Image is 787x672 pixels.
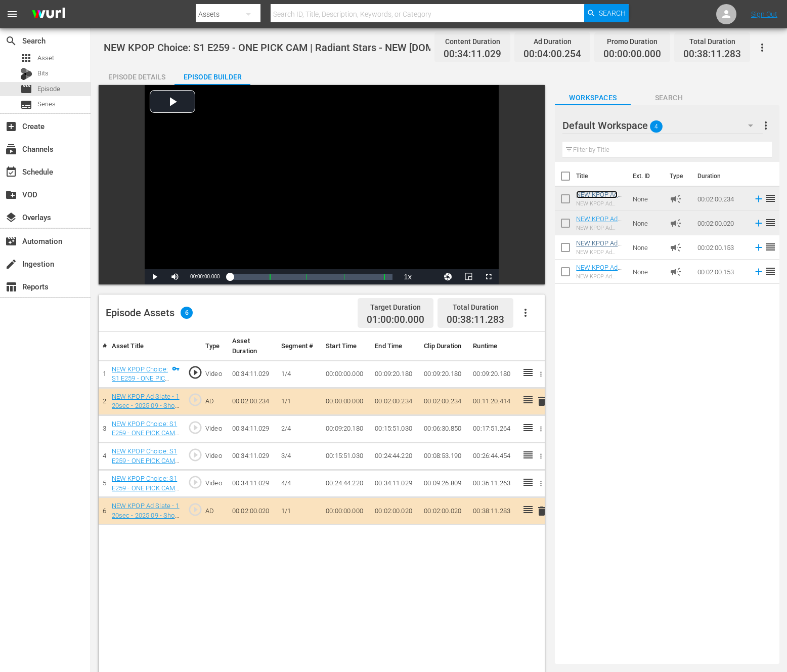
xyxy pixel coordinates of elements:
[112,420,180,446] a: NEW KPOP Choice: S1 E259 - ONE PICK CAM | Radiant Stars (2/4)
[629,260,666,284] td: None
[228,497,277,525] td: 00:02:00.020
[371,470,420,497] td: 00:34:11.029
[277,443,322,470] td: 3/4
[99,497,108,525] td: 6
[469,415,518,442] td: 00:17:51.264
[174,65,250,85] button: Episode Builder
[5,166,17,178] span: Schedule
[670,193,682,205] span: Ad
[5,120,17,133] span: Create
[664,162,691,190] th: Type
[181,307,193,319] span: 6
[478,269,499,284] button: Fullscreen
[201,497,228,525] td: AD
[420,497,469,525] td: 00:02:00.020
[108,332,184,361] th: Asset Title
[576,264,624,324] a: NEW KPOP Ad Slate - 120sec - 2025 09 - K-contents Voyage - 2 (ENHYPEN - I-DEL - LE SSERAFIM - IVE...
[322,332,371,361] th: Start Time
[584,4,629,22] button: Search
[371,497,420,525] td: 00:02:00.020
[6,8,18,20] span: menu
[5,235,17,247] span: Automation
[228,470,277,497] td: 00:34:11.029
[20,99,32,111] span: Series
[683,49,741,60] span: 00:38:11.283
[277,415,322,442] td: 2/4
[99,360,108,388] td: 1
[99,388,108,415] td: 2
[420,360,469,388] td: 00:09:20.180
[523,34,581,49] div: Ad Duration
[760,119,772,132] span: more_vert
[322,388,371,415] td: 00:00:00.000
[37,68,49,78] span: Bits
[764,265,776,277] span: reorder
[37,99,56,109] span: Series
[576,215,624,281] a: NEW KPOP Ad Slate - 120sec - 2025 09 - Show Champion - 2 (투어스-킥플립-피원하모니-[PERSON_NAME]-제베원).mp4
[322,443,371,470] td: 00:15:51.030
[20,52,32,64] span: Asset
[165,269,185,284] button: Mute
[201,332,228,361] th: Type
[371,332,420,361] th: End Time
[438,269,458,284] button: Jump To Time
[5,143,17,155] span: Channels
[112,502,180,557] a: NEW KPOP Ad Slate - 120sec - 2025 09 - Show Champion - 2 (투어스-킥플립-피원하모니-[PERSON_NAME]-제베원).mp4
[523,49,581,60] span: 00:04:00.254
[228,360,277,388] td: 00:34:11.029
[576,162,626,190] th: Title
[469,497,518,525] td: 00:38:11.283
[753,242,764,253] svg: Add to Episode
[576,200,625,207] div: NEW KPOP Ad Slate - 120sec - 2025 09 - Show Champion - 1 ([PERSON_NAME]-엔믹스-피프티피프티- 하츠투하츠).mp4
[599,4,626,22] span: Search
[693,260,749,284] td: 00:02:00.153
[420,388,469,415] td: 00:02:00.234
[629,235,666,260] td: None
[230,274,393,280] div: Progress Bar
[371,443,420,470] td: 00:24:44.220
[188,447,203,463] span: play_circle_outline
[228,443,277,470] td: 00:34:11.029
[420,415,469,442] td: 00:06:30.850
[764,217,776,229] span: reorder
[99,415,108,442] td: 3
[371,360,420,388] td: 00:09:20.180
[188,365,203,380] span: play_circle_outline
[5,35,17,47] span: Search
[444,49,501,60] span: 00:34:11.029
[576,239,624,285] a: NEW KPOP Ad Slate - 120sec - 2025 09 - K-contents Voyage - 1 (Stray Kids).mp4
[627,162,664,190] th: Ext. ID
[322,360,371,388] td: 00:00:00.000
[322,497,371,525] td: 00:00:00.000
[447,314,504,325] span: 00:38:11.283
[201,360,228,388] td: Video
[145,269,165,284] button: Play
[228,388,277,415] td: 00:02:00.234
[367,300,424,314] div: Target Duration
[670,266,682,278] span: Ad
[371,388,420,415] td: 00:02:00.234
[469,332,518,361] th: Runtime
[603,49,661,60] span: 00:00:00.000
[99,65,174,85] button: Episode Details
[753,218,764,229] svg: Add to Episode
[201,415,228,442] td: Video
[753,266,764,277] svg: Add to Episode
[188,392,203,407] span: play_circle_outline
[99,443,108,470] td: 4
[444,34,501,49] div: Content Duration
[5,212,17,224] span: Overlays
[188,475,203,490] span: play_circle_outline
[469,443,518,470] td: 00:26:44.454
[576,249,625,256] div: NEW KPOP Ad Slate - 120sec - 2025 09 - K-contents Voyage - 1 (Stray Kids).mp4
[469,360,518,388] td: 00:09:20.180
[5,281,17,293] span: Reports
[371,415,420,442] td: 00:15:51.030
[201,470,228,497] td: Video
[469,470,518,497] td: 00:36:11.263
[458,269,478,284] button: Picture-in-Picture
[112,365,169,401] a: NEW KPOP Choice: S1 E259 - ONE PICK CAM | Radiant Stars (1/4)
[228,332,277,361] th: Asset Duration
[20,68,32,80] div: Bits
[104,41,561,54] span: NEW KPOP Choice: S1 E259 - ONE PICK CAM | Radiant Stars - NEW [DOMAIN_NAME] - SSTV - 202412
